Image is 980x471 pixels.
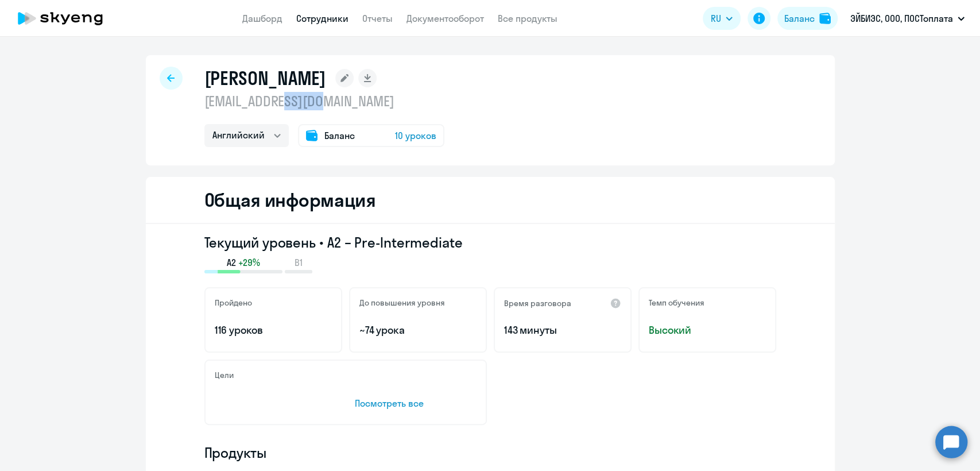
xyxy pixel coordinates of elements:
[242,13,282,24] a: Дашборд
[819,13,831,24] img: balance
[845,5,970,32] button: ЭЙБИЭС, ООО, ПОСТоплата
[362,13,393,24] a: Отчеты
[227,256,236,269] span: A2
[395,129,436,142] span: 10 уроков
[295,256,303,269] span: B1
[204,233,776,252] h3: Текущий уровень • A2 – Pre-Intermediate
[498,13,557,24] a: Все продукты
[324,129,355,142] span: Баланс
[215,323,332,338] p: 116 уроков
[204,67,326,90] h1: [PERSON_NAME]
[359,298,445,308] h5: До повышения уровня
[406,13,484,24] a: Документооборот
[296,13,348,24] a: Сотрудники
[215,370,234,380] h5: Цели
[215,298,252,308] h5: Пройдено
[711,11,721,25] span: RU
[355,396,477,410] p: Посмотреть все
[850,11,953,25] p: ЭЙБИЭС, ООО, ПОСТоплата
[703,7,741,30] button: RU
[504,298,571,308] h5: Время разговора
[204,188,376,211] h2: Общая информация
[777,7,838,30] button: Балансbalance
[649,323,766,338] span: Высокий
[504,323,621,338] p: 143 минуты
[204,443,776,462] h4: Продукты
[784,11,815,25] div: Баланс
[649,298,704,308] h5: Темп обучения
[204,92,444,110] p: [EMAIL_ADDRESS][DOMAIN_NAME]
[359,323,477,338] p: ~74 урока
[238,256,260,269] span: +29%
